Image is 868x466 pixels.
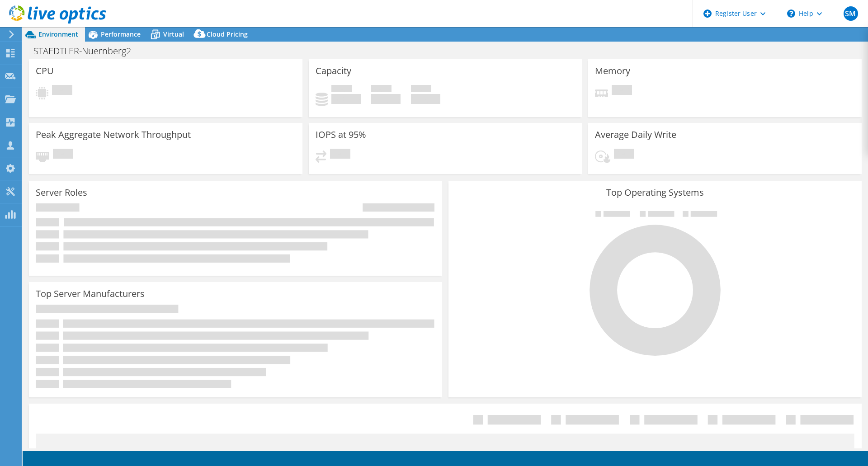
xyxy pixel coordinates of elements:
[36,130,191,140] h3: Peak Aggregate Network Throughput
[207,30,248,38] span: Cloud Pricing
[787,9,795,18] svg: \n
[844,6,858,21] span: SM
[38,30,78,38] span: Environment
[29,46,145,56] h1: STAEDTLER-Nuernberg2
[316,66,351,76] h3: Capacity
[163,30,184,38] span: Virtual
[331,85,352,94] span: Used
[371,94,401,104] h4: 0 GiB
[411,94,440,104] h4: 0 GiB
[316,130,366,140] h3: IOPS at 95%
[455,188,855,198] h3: Top Operating Systems
[36,289,145,299] h3: Top Server Manufacturers
[101,30,141,38] span: Performance
[36,66,54,76] h3: CPU
[595,130,676,140] h3: Average Daily Write
[411,85,431,94] span: Total
[52,85,72,97] span: Pending
[330,149,350,161] span: Pending
[36,188,87,198] h3: Server Roles
[595,66,630,76] h3: Memory
[612,85,632,97] span: Pending
[53,149,73,161] span: Pending
[614,149,634,161] span: Pending
[371,85,392,94] span: Free
[331,94,361,104] h4: 0 GiB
